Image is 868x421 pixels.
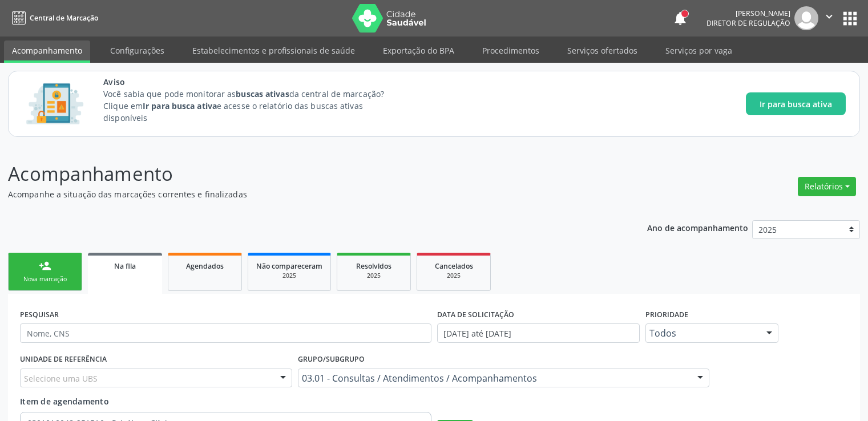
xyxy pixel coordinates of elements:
input: Nome, CNS [20,323,431,343]
strong: Ir para busca ativa [143,100,217,111]
p: Acompanhe a situação das marcações correntes e finalizadas [8,188,604,200]
button: notifications [672,10,688,26]
span: Item de agendamento [20,396,109,407]
a: Serviços ofertados [559,41,645,60]
button: Relatórios [798,177,856,196]
span: Agendados [186,261,224,271]
label: PESQUISAR [20,306,59,323]
span: 03.01 - Consultas / Atendimentos / Acompanhamentos [302,373,686,384]
a: Estabelecimentos e profissionais de saúde [184,41,363,60]
input: Selecione um intervalo [437,323,640,343]
span: Cancelados [435,261,473,271]
div: Nova marcação [17,275,74,284]
button:  [818,6,840,30]
span: Selecione uma UBS [24,373,98,384]
span: Aviso [103,76,405,88]
strong: buscas ativas [236,88,289,99]
div: 2025 [256,272,322,280]
img: Imagem de CalloutCard [22,78,87,129]
span: Diretor de regulação [706,18,790,28]
p: Você sabia que pode monitorar as da central de marcação? Clique em e acesse o relatório das busca... [103,88,405,124]
a: Central de Marcação [8,9,98,27]
div: [PERSON_NAME] [706,9,790,18]
a: Procedimentos [474,41,547,60]
label: DATA DE SOLICITAÇÃO [437,306,514,323]
div: 2025 [425,272,482,280]
span: Todos [649,327,756,339]
span: Ir para busca ativa [760,98,832,110]
a: Acompanhamento [4,41,90,63]
label: UNIDADE DE REFERÊNCIA [20,351,107,369]
label: Prioridade [645,306,688,323]
a: Configurações [102,41,172,60]
span: Resolvidos [356,261,391,271]
p: Ano de acompanhamento [647,220,748,234]
div: 2025 [345,272,402,280]
div: person_add [39,260,51,272]
button: apps [840,9,860,29]
span: Na fila [114,261,136,271]
span: Central de Marcação [30,13,98,23]
button: Ir para busca ativa [746,92,846,115]
a: Serviços por vaga [657,41,740,60]
a: Exportação do BPA [375,41,462,60]
img: img [794,6,818,30]
label: Grupo/Subgrupo [298,351,365,369]
i:  [823,10,835,23]
p: Acompanhamento [8,160,604,188]
span: Não compareceram [256,261,322,271]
